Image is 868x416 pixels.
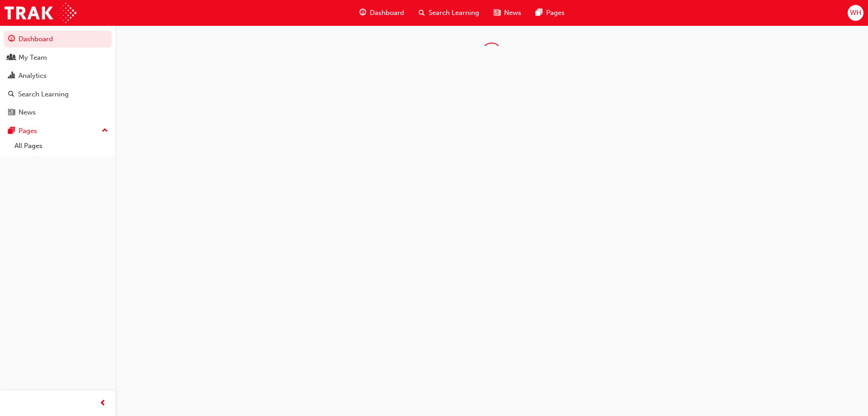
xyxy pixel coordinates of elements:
img: Trak [5,3,76,23]
div: Analytics [19,71,47,81]
span: Pages [546,8,565,18]
span: prev-icon [99,398,106,409]
button: Pages [4,123,112,139]
a: Search Learning [4,86,112,103]
span: search-icon [419,7,425,19]
span: pages-icon [536,7,542,19]
a: guage-iconDashboard [352,4,411,22]
button: DashboardMy TeamAnalyticsSearch LearningNews [4,29,112,123]
a: My Team [4,49,112,66]
span: Dashboard [370,8,404,18]
span: up-icon [102,125,108,137]
span: Search Learning [429,8,479,18]
span: WH [850,8,861,18]
div: News [19,107,36,118]
a: pages-iconPages [528,4,572,22]
div: Pages [19,126,37,136]
a: news-iconNews [486,4,528,22]
div: My Team [19,53,47,63]
span: guage-icon [8,35,15,43]
a: Analytics [4,67,112,84]
div: Search Learning [18,89,69,100]
span: people-icon [8,54,15,62]
span: news-icon [494,7,500,19]
span: chart-icon [8,72,15,80]
a: Dashboard [4,31,112,48]
span: News [504,8,521,18]
span: search-icon [8,91,14,99]
span: pages-icon [8,127,15,135]
a: search-iconSearch Learning [411,4,486,22]
span: guage-icon [359,7,366,19]
a: All Pages [11,139,112,153]
span: news-icon [8,109,15,117]
button: WH [848,5,863,21]
a: News [4,104,112,121]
